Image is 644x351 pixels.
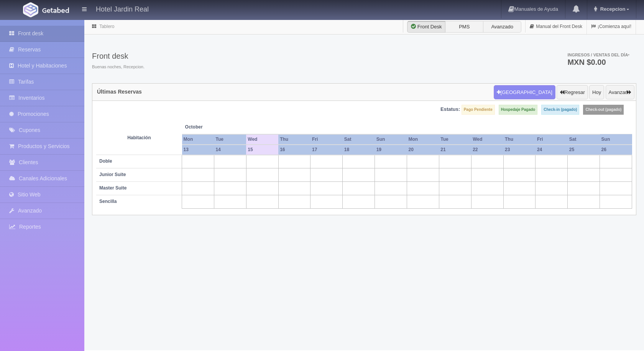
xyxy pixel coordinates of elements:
[503,134,536,145] th: Thu
[600,145,632,155] th: 26
[568,145,600,155] th: 25
[182,145,214,155] th: 13
[407,21,445,33] label: Front Desk
[99,185,127,191] b: Master Suite
[439,145,471,155] th: 21
[375,145,407,155] th: 19
[92,52,145,60] h3: Front desk
[526,19,586,34] a: Manual del Front Desk
[99,24,114,29] a: Tablero
[99,172,126,177] b: Junior Suite
[462,105,495,115] label: Pago Pendiente
[439,134,471,145] th: Tue
[541,105,579,115] label: Check-in (pagado)
[214,134,246,145] th: Tue
[600,134,632,145] th: Sun
[598,6,626,12] span: Recepcion
[536,134,568,145] th: Fri
[278,145,310,155] th: 16
[343,134,375,145] th: Sat
[583,105,624,115] label: Check-out (pagado)
[568,134,600,145] th: Sat
[96,4,149,13] h4: Hotel Jardin Real
[343,145,375,155] th: 18
[214,145,246,155] th: 14
[246,145,278,155] th: 15
[471,145,503,155] th: 22
[606,85,634,100] button: Avanzar
[536,145,568,155] th: 24
[310,145,343,155] th: 17
[375,134,407,145] th: Sun
[185,124,243,130] span: October
[557,85,588,100] button: Regresar
[278,134,310,145] th: Thu
[42,7,69,13] img: Getabed
[246,134,278,145] th: Wed
[445,21,483,33] label: PMS
[440,106,460,113] label: Estatus:
[483,21,521,33] label: Avanzado
[589,85,604,100] button: Hoy
[407,145,439,155] th: 20
[567,58,629,66] h3: MXN $0.00
[471,134,503,145] th: Wed
[97,89,142,95] h4: Últimas Reservas
[310,134,343,145] th: Fri
[92,64,145,70] span: Buenas noches, Recepcion.
[503,145,536,155] th: 23
[182,134,214,145] th: Mon
[587,19,636,34] a: ¡Comienza aquí!
[567,53,629,57] span: Ingresos / Ventas del día
[407,134,439,145] th: Mon
[494,85,555,100] button: [GEOGRAPHIC_DATA]
[499,105,537,115] label: Hospedaje Pagado
[99,199,117,204] b: Sencilla
[127,135,151,140] strong: Habitación
[23,2,38,17] img: Getabed
[99,158,112,164] b: Doble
